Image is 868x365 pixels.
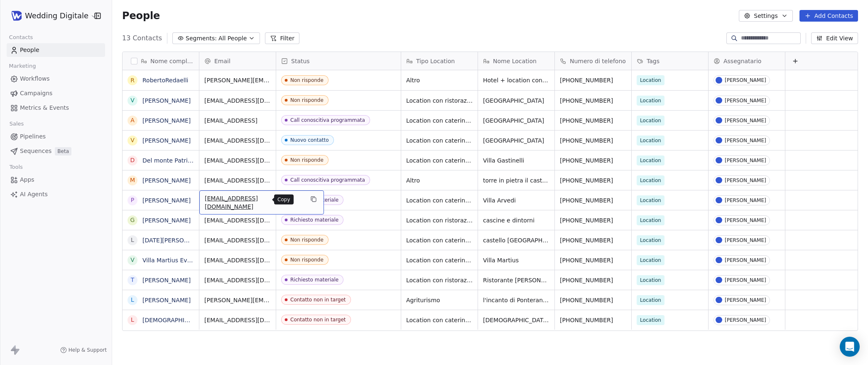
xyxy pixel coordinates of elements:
[406,116,473,125] span: Location con catering esterno
[723,57,761,65] span: Assegnatario
[560,116,626,125] span: [PHONE_NUMBER]
[725,118,766,123] div: [PERSON_NAME]
[7,43,105,57] a: People
[725,197,766,203] div: [PERSON_NAME]
[406,316,473,324] span: Location con catering esterno
[204,116,271,125] span: [EMAIL_ADDRESS]
[290,297,346,303] div: Contatto non in target
[204,316,271,324] span: [EMAIL_ADDRESS][DOMAIN_NAME]
[277,196,290,203] p: Copy
[130,156,135,165] div: D
[637,295,664,305] span: Location
[483,236,549,244] span: castello [GEOGRAPHIC_DATA]
[560,156,626,165] span: [PHONE_NUMBER]
[840,337,860,357] div: Open Intercom Messenger
[493,57,537,65] span: Nome Location
[20,190,48,199] span: AI Agents
[142,117,191,124] a: [PERSON_NAME]
[20,74,50,83] span: Workflows
[725,257,766,263] div: [PERSON_NAME]
[290,157,324,163] div: Non risponde
[811,32,858,44] button: Edit View
[130,76,135,85] div: R
[142,317,236,323] a: [DEMOGRAPHIC_DATA] Angel 🍓
[204,256,271,264] span: [EMAIL_ADDRESS][DOMAIN_NAME]
[55,147,71,155] span: Beta
[406,176,473,185] span: Altro
[570,57,626,65] span: Numero di telefono
[637,215,664,225] span: Location
[6,161,26,173] span: Tools
[483,316,549,324] span: [DEMOGRAPHIC_DATA] [PERSON_NAME] 🍓 cava 5 senses
[406,256,473,264] span: Location con catering esterno
[483,156,549,165] span: Villa Gastinelli
[483,96,549,105] span: [GEOGRAPHIC_DATA]
[637,195,664,205] span: Location
[25,10,88,21] span: Wedding Digitale
[214,57,230,65] span: Email
[290,97,324,103] div: Non risponde
[483,276,549,284] span: Ristorante [PERSON_NAME]
[290,177,365,183] div: Call conoscitiva programmata
[20,175,34,184] span: Apps
[401,52,478,70] div: Tipo Location
[637,136,664,146] span: Location
[560,196,626,205] span: [PHONE_NUMBER]
[725,98,766,104] div: [PERSON_NAME]
[142,277,191,284] a: [PERSON_NAME]
[647,57,660,65] span: Tags
[69,347,107,353] span: Help & Support
[7,187,105,201] a: AI Agents
[5,60,39,72] span: Marketing
[7,173,105,187] a: Apps
[142,197,191,204] a: [PERSON_NAME]
[560,96,626,105] span: [PHONE_NUMBER]
[483,176,549,185] span: torre in pietra il castello
[725,158,766,163] div: [PERSON_NAME]
[632,52,708,70] div: Tags
[406,276,473,284] span: Location con ristorazione interna
[560,176,626,185] span: [PHONE_NUMBER]
[131,316,134,324] div: l
[406,156,473,165] span: Location con catering esterno
[20,104,69,112] span: Metrics & Events
[131,236,134,244] div: L
[725,178,766,183] div: [PERSON_NAME]
[560,296,626,304] span: [PHONE_NUMBER]
[130,216,135,224] div: G
[799,10,858,22] button: Add Contacts
[725,138,766,143] div: [PERSON_NAME]
[150,57,194,65] span: Nome completo
[7,101,105,115] a: Metrics & Events
[130,136,135,145] div: V
[199,70,858,353] div: grid
[122,10,160,22] span: People
[10,9,88,23] button: Wedding Digitale
[483,256,549,264] span: Villa Martius
[131,296,134,304] div: l
[204,216,271,224] span: [EMAIL_ADDRESS][DOMAIN_NAME]
[637,96,664,106] span: Location
[637,155,664,165] span: Location
[122,33,162,43] span: 13 Contacts
[725,277,766,283] div: [PERSON_NAME]
[290,137,329,143] div: Nuovo contatto
[5,31,37,44] span: Contacts
[290,117,365,123] div: Call conoscitiva programmata
[204,276,271,284] span: [EMAIL_ADDRESS][DOMAIN_NAME]
[7,86,105,100] a: Campaigns
[406,76,473,84] span: Altro
[60,347,107,353] a: Help & Support
[142,137,191,144] a: [PERSON_NAME]
[276,52,401,70] div: Status
[20,132,46,141] span: Pipelines
[7,72,105,86] a: Workflows
[483,296,549,304] span: l'incanto di Ponteranica
[130,96,135,105] div: V
[7,130,105,143] a: Pipelines
[483,136,549,145] span: [GEOGRAPHIC_DATA]
[478,52,554,70] div: Nome Location
[204,96,271,105] span: [EMAIL_ADDRESS][DOMAIN_NAME]
[416,57,455,65] span: Tipo Location
[406,196,473,205] span: Location con catering esterno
